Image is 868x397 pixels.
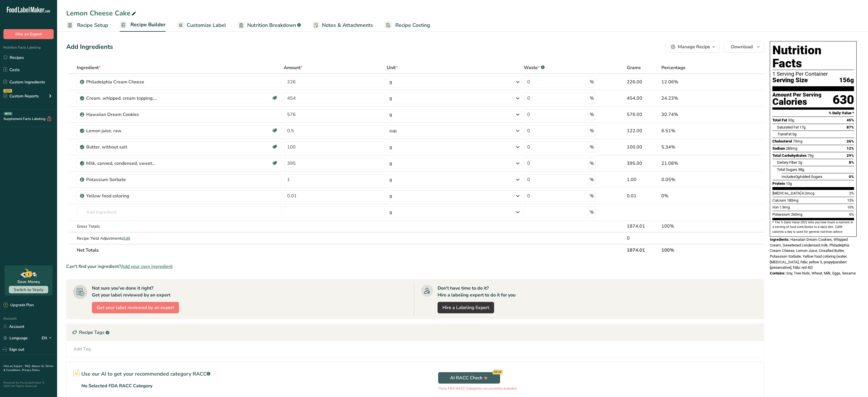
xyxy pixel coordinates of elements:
[847,153,854,158] span: 29%
[81,382,152,389] p: No Selected FDA RACC Category
[77,223,281,229] div: Gross Totals
[777,167,797,172] span: Total Sugars
[777,160,797,165] span: Dietary Fiber
[86,127,158,134] div: Lemon juice, raw
[661,193,728,199] div: 0%
[76,244,626,256] th: Net Totals
[847,118,854,122] span: 45%
[772,98,821,106] div: Calories
[627,193,659,199] div: 0.01
[3,93,39,99] div: Custom Reports
[791,212,802,216] span: 260mg
[772,198,786,202] span: Calcium
[387,64,398,71] span: Unit
[284,64,303,71] span: Amount
[833,92,854,107] div: 630
[3,364,24,368] a: Hire an Expert .
[627,95,659,102] div: 454.00
[847,139,854,143] span: 26%
[86,111,158,118] div: Hawaiian Dream Cookies
[67,324,764,341] div: Recipe Tags
[312,19,373,32] a: Notes & Attachments
[130,21,166,29] span: Recipe Builder
[772,153,807,158] span: Total Carbohydrates
[66,263,764,270] div: Can't find your ingredient?
[627,235,659,242] div: 0
[237,19,301,32] a: Nutrition Breakdown
[389,160,392,167] div: g
[731,43,753,50] span: Download
[77,235,281,241] div: Recipe Yield Adjustments
[86,193,158,199] div: Yellow food coloring
[724,41,764,53] button: Download
[4,112,13,115] div: BETA
[627,111,659,118] div: 576.00
[247,21,296,29] span: Nutrition Breakdown
[772,118,787,122] span: Total Fat
[389,144,392,151] div: g
[438,302,494,313] a: Hire a Labeling Expert
[772,71,854,77] div: 1 Serving Per Container
[780,205,790,209] span: 1.9mg
[86,144,158,151] div: Butter, without salt
[660,244,729,256] th: 100%
[627,127,659,134] div: 122.00
[849,212,854,216] span: 6%
[627,79,659,85] div: 226.00
[772,181,785,186] span: Protein
[661,176,728,183] div: 0.05%
[772,212,790,216] span: Potassium
[9,286,48,293] button: Switch to Yearly
[627,223,659,230] div: 1874.01
[627,144,659,151] div: 100.00
[666,41,719,53] button: Manage Recipe
[97,304,174,311] span: Get your label reviewed by an expert
[777,132,792,136] span: Fat
[626,244,660,256] th: 1874.01
[847,125,854,129] span: 87%
[661,160,728,167] div: 21.08%
[3,364,53,372] a: Terms & Conditions .
[661,95,728,102] div: 24.23%
[92,285,170,298] div: Not sure you've done it right? Get your label reviewed by an expert
[322,21,373,29] span: Notes & Attachments
[187,21,226,29] span: Customize Label
[3,29,54,39] button: Hire an Expert
[772,220,854,234] section: * The % Daily Value (DV) tells you how much a nutrient in a serving of food contributes to a dail...
[524,64,545,71] div: Waste
[807,153,813,158] span: 79g
[177,19,226,32] a: Customize Label
[786,146,797,151] span: 280mg
[799,125,805,129] span: 17g
[847,198,854,202] span: 15%
[389,209,392,216] div: g
[389,111,392,118] div: g
[777,132,786,136] i: Trans
[786,181,792,186] span: 10g
[86,79,158,85] div: Philadelphia Cream Cheese
[438,386,517,391] p: *Only FDA RACC Categories are currently available
[66,19,108,32] a: Recipe Setup
[384,19,430,32] a: Recipe Costing
[847,146,854,151] span: 12%
[77,206,281,218] input: Add Ingredient
[786,271,856,275] span: Soy, Tree Nuts, Wheat, Milk, Eggs, Sesame
[3,302,34,308] div: Upgrade Plan
[77,21,108,29] span: Recipe Setup
[438,285,515,298] div: Don't have time to do it? Hire a labeling expert to do it for you
[3,381,54,388] div: Powered By FoodLabelMaker © 2025 All Rights Reserved
[389,79,392,85] div: g
[787,198,798,202] span: 180mg
[802,191,814,195] span: 0.2mcg
[389,176,392,183] div: g
[3,333,28,343] a: Language
[770,237,790,242] span: Ingredients:
[438,372,500,384] button: AI RACC Check NEW
[627,176,659,183] div: 1.00
[849,175,854,179] span: 0%
[772,139,792,143] span: Cholesterol
[123,236,130,241] span: Edit
[22,368,40,372] a: Privacy Policy
[772,191,801,195] span: [MEDICAL_DATA]
[772,205,779,209] span: Iron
